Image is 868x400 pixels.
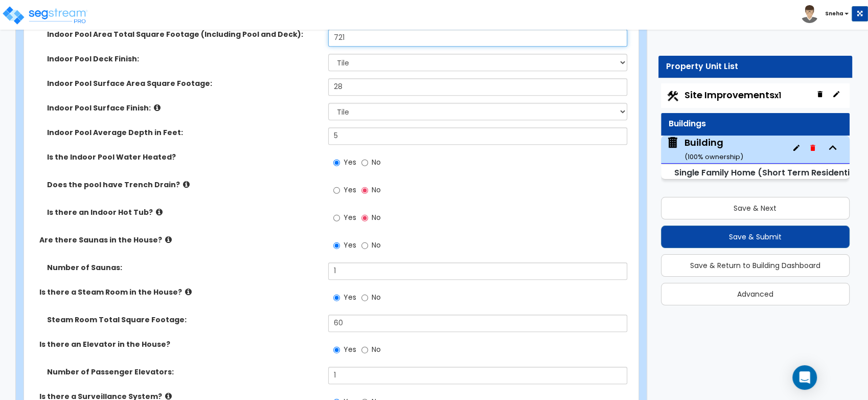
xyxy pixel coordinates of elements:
[372,157,381,167] span: No
[47,315,321,325] label: Steam Room Total Square Footage:
[39,235,321,245] label: Are there Saunas in the House?
[2,5,88,26] img: logo_pro_r.png
[792,365,817,390] div: Open Intercom Messenger
[47,29,321,39] label: Indoor Pool Area Total Square Footage (Including Pool and Deck):
[344,292,356,302] span: Yes
[361,240,368,251] input: No
[684,152,743,162] small: ( 100 % ownership)
[774,90,781,101] small: x1
[666,61,845,73] div: Property Unit List
[185,288,192,296] i: click for more info!
[361,212,368,224] input: No
[333,185,340,196] input: Yes
[333,212,340,224] input: Yes
[666,90,679,103] img: Construction.png
[333,157,340,168] input: Yes
[344,344,356,354] span: Yes
[372,212,381,223] span: No
[669,118,842,130] div: Buildings
[333,292,340,303] input: Yes
[661,254,850,277] button: Save & Return to Building Dashboard
[661,283,850,305] button: Advanced
[47,262,321,273] label: Number of Saunas:
[156,208,163,216] i: click for more info!
[661,197,850,219] button: Save & Next
[361,157,368,168] input: No
[47,78,321,88] label: Indoor Pool Surface Area Square Footage:
[361,292,368,303] input: No
[684,88,781,101] span: Site Improvements
[333,344,340,355] input: Yes
[801,5,818,23] img: avatar.png
[344,240,356,250] span: Yes
[344,157,356,167] span: Yes
[361,344,368,355] input: No
[165,392,172,400] i: click for more info!
[372,185,381,195] span: No
[372,292,381,302] span: No
[333,240,340,251] input: Yes
[372,240,381,250] span: No
[661,226,850,248] button: Save & Submit
[666,136,679,149] img: building.svg
[47,103,321,113] label: Indoor Pool Surface Finish:
[39,339,321,349] label: Is there an Elevator in the House?
[344,185,356,195] span: Yes
[47,152,321,162] label: Is the Indoor Pool Water Heated?
[372,344,381,354] span: No
[47,367,321,377] label: Number of Passenger Elevators:
[825,10,843,17] b: Sneha
[666,136,743,162] span: Building
[183,181,190,188] i: click for more info!
[684,136,743,162] div: Building
[344,212,356,223] span: Yes
[39,287,321,297] label: Is there a Steam Room in the House?
[361,185,368,196] input: No
[165,236,172,243] i: click for more info!
[154,104,161,112] i: click for more info!
[47,207,321,217] label: Is there an Indoor Hot Tub?
[47,180,321,190] label: Does the pool have Trench Drain?
[47,127,321,138] label: Indoor Pool Average Depth in Feet:
[47,54,321,64] label: Indoor Pool Deck Finish:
